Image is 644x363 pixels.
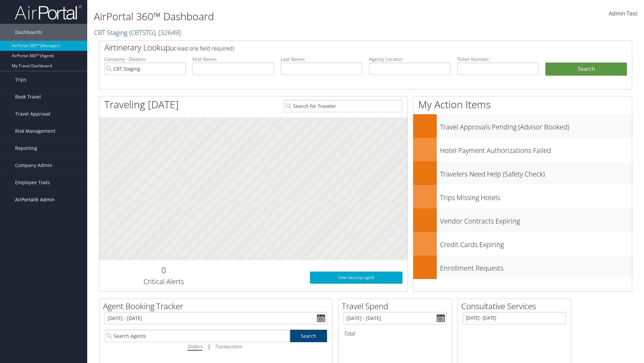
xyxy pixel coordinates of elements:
[457,56,539,63] label: Ticket Number:
[15,174,50,191] span: Employee Tools
[187,343,202,350] i: Dollars
[105,330,290,342] input: Search Agents
[369,56,450,63] label: Agency Locator:
[290,330,327,342] a: Search
[15,71,26,88] span: Trips
[545,63,627,76] button: Search
[15,4,82,20] img: airportal-logo.png
[104,277,223,286] h3: Critical Alerts
[609,10,637,17] span: Admin Test
[104,265,223,276] h2: 0
[413,138,632,161] a: Hotel Payment Authorizations Failed
[170,45,234,52] span: (at least one field required)
[104,56,186,63] label: Company - Division:
[440,190,632,202] h3: Trips Missing Hotels
[413,208,632,232] a: Vendor Contracts Expiring
[104,42,583,53] h2: Airtinerary Lookup
[193,56,274,63] label: First Name:
[310,272,402,284] a: View SecurityLogic®
[440,166,632,179] h3: Travelers Need Help (Safety Check)
[461,300,571,312] h2: Consultative Services
[94,9,456,24] h1: AirPortal 360™ Dashboard
[15,157,52,174] span: Company Admin
[413,97,632,112] h1: My Action Items
[15,88,41,105] span: Book Travel
[413,114,632,138] a: Travel Approvals Pending (Advisor Booked)
[342,300,452,312] h2: Travel Spend
[15,123,55,139] span: Risk Management
[413,255,632,279] a: Enrollment Requests
[15,191,55,208] span: AirPortal® Admin
[281,56,362,63] label: Last Name:
[15,106,50,122] span: Travel Approval
[215,343,241,350] i: Transactions
[440,119,632,132] h3: Travel Approvals Pending (Advisor Booked)
[413,161,632,185] a: Travelers Need Help (Safety Check)
[343,330,447,337] h6: Total
[15,24,42,41] span: Dashboards
[155,28,181,37] span: , [ 32649 ]
[440,260,632,273] h3: Enrollment Requests
[105,342,327,351] div: |
[284,100,402,112] input: Search for Traveler
[609,3,637,24] a: Admin Test
[129,28,155,37] span: ( CBTSTG )
[440,237,632,249] h3: Credit Cards Expiring
[15,140,37,157] span: Reporting
[440,213,632,226] h3: Vendor Contracts Expiring
[103,300,332,312] h2: Agent Booking Tracker
[94,28,181,37] a: CBT Staging
[413,185,632,208] a: Trips Missing Hotels
[440,143,632,155] h3: Hotel Payment Authorizations Failed
[413,232,632,255] a: Credit Cards Expiring
[104,97,179,112] h1: Traveling [DATE]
